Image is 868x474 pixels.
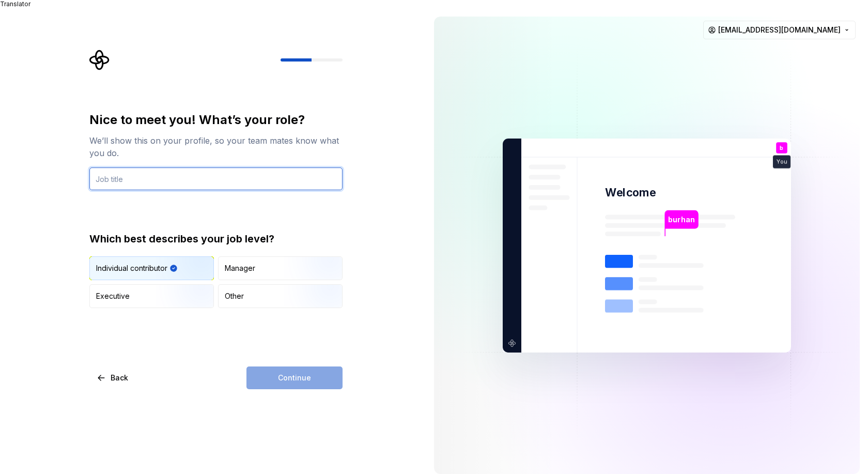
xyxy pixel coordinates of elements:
[668,213,694,225] p: burhan
[780,145,783,150] p: b
[89,134,343,159] div: We’ll show this on your profile, so your team mates know what you do.
[96,291,130,301] div: Executive
[96,263,167,273] div: Individual contributor
[703,21,856,39] button: [EMAIL_ADDRESS][DOMAIN_NAME]
[225,263,255,273] div: Manager
[89,232,343,246] div: Which best describes your job level?
[89,366,137,389] button: Back
[225,291,244,301] div: Other
[89,167,343,190] input: Job title
[718,25,841,35] span: [EMAIL_ADDRESS][DOMAIN_NAME]
[89,112,343,128] div: Nice to meet you! What’s your role?
[605,185,656,200] p: Welcome
[89,50,110,70] svg: Supernova Logo
[777,159,787,164] p: You
[111,373,128,383] span: Back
